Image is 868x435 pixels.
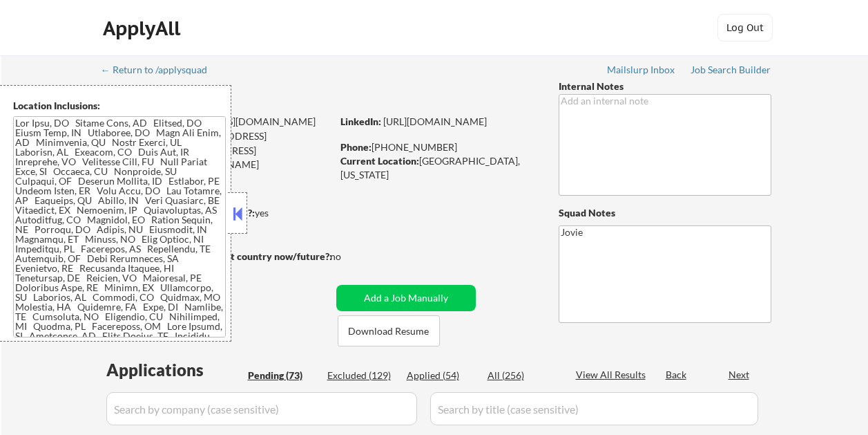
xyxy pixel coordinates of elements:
[340,141,372,153] strong: Phone:
[13,99,226,113] div: Location Inclusions:
[340,155,419,167] strong: Current Location:
[607,64,676,78] a: Mailslurp Inbox
[576,368,650,382] div: View All Results
[488,369,557,382] div: All (256)
[559,206,771,220] div: Squad Notes
[666,368,688,382] div: Back
[383,115,487,127] a: [URL][DOMAIN_NAME]
[330,250,369,263] div: no
[103,17,184,40] div: ApplyAll
[338,315,440,346] button: Download Resume
[430,392,758,425] input: Search by title (case sensitive)
[327,369,396,382] div: Excluded (129)
[336,285,476,311] button: Add a Job Manually
[559,80,771,93] div: Internal Notes
[607,65,676,75] div: Mailslurp Inbox
[340,154,536,181] div: [GEOGRAPHIC_DATA], [US_STATE]
[407,369,476,382] div: Applied (54)
[106,362,243,378] div: Applications
[101,64,220,78] a: ← Return to /applysquad
[691,64,771,78] a: Job Search Builder
[101,65,220,75] div: ← Return to /applysquad
[729,368,751,382] div: Next
[106,392,417,425] input: Search by company (case sensitive)
[717,14,773,41] button: Log Out
[248,369,317,382] div: Pending (73)
[691,65,771,75] div: Job Search Builder
[340,115,381,127] strong: LinkedIn:
[340,140,536,154] div: [PHONE_NUMBER]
